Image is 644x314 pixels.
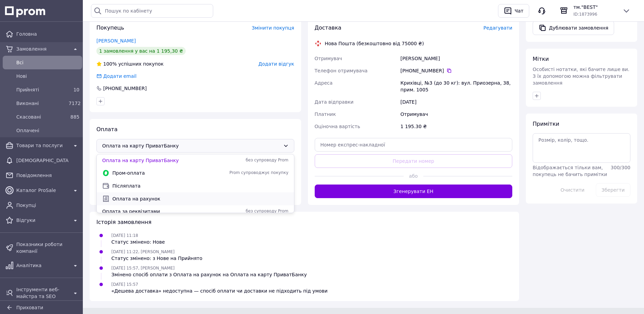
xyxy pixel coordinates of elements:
input: Пошук по кабінету [91,4,213,18]
span: Каталог ProSale [16,187,69,194]
span: Відгуки [16,217,69,224]
span: Оплата на карту ПриватБанку [102,157,213,164]
span: Післяплата [112,182,289,189]
span: Товари та послуги [16,142,69,149]
span: Приховати [16,305,43,310]
div: Отримувач [399,108,514,120]
span: Платник [315,111,336,117]
div: [DATE] [399,96,514,108]
span: Скасовані [16,114,66,120]
span: Показники роботи компанії [16,241,79,255]
span: Аналітика [16,262,69,269]
span: Інструменти веб-майстра та SEO [16,286,69,300]
span: 885 [70,114,79,120]
span: Адреса [315,80,333,86]
span: Історія замовлення [96,219,151,225]
span: Отримувач [315,56,342,61]
div: Додати email [96,73,137,80]
span: [DATE] 11:18 [111,233,138,238]
span: Нові [16,73,79,80]
a: [PERSON_NAME] [96,38,136,43]
span: Prom супроводжує покупку [216,170,289,176]
span: [DATE] 15:57 [111,282,138,287]
span: ID: 1873996 [573,12,597,17]
span: Оплачені [16,127,79,134]
span: без супроводу Prom [216,157,289,163]
span: Покупець [96,24,124,31]
span: [DATE] 11:22, [PERSON_NAME] [111,249,174,254]
span: Додати відгук [258,61,294,67]
div: [PHONE_NUMBER] [103,85,147,92]
div: 1 195.30 ₴ [399,120,514,133]
span: або [404,173,423,179]
span: Редагувати [483,25,512,31]
div: Статус змінено: Нове [111,239,165,245]
button: Згенерувати ЕН [315,185,513,198]
span: Особисті нотатки, які бачите лише ви. З їх допомогою можна фільтрувати замовлення [533,67,629,86]
span: Примітки [533,121,559,127]
span: 300 / 300 [611,165,630,170]
span: Повідомлення [16,172,79,179]
span: Мітки [533,56,549,62]
div: Додати email [103,73,137,80]
div: Статус змінено: з Нове на Прийнято [111,255,202,262]
div: Нова Пошта (безкоштовно від 75000 ₴) [323,40,426,47]
span: Замовлення [16,46,69,52]
span: Змінити покупця [252,25,294,31]
span: Головна [16,31,79,37]
span: Прийняті [16,86,66,93]
input: Номер експрес-накладної [315,138,513,152]
span: Телефон отримувача [315,68,368,73]
button: Чат [498,4,529,18]
span: Всi [16,59,79,66]
span: [DATE] 15:57, [PERSON_NAME] [111,266,174,271]
span: 7172 [69,101,81,106]
div: 1 замовлення у вас на 1 195,30 ₴ [96,47,186,55]
span: Оплата [96,126,117,133]
div: [PHONE_NUMBER] [401,67,512,74]
span: Оплата на карту ПриватБанку [102,142,280,150]
div: Крихівці, №3 (до 30 кг): вул. Приозерна, 38, прим. 1005 [399,77,514,96]
span: Доставка [315,24,342,31]
div: успішних покупок [96,60,164,67]
span: Покупці [16,202,79,209]
span: Оплата за реквізитами [102,208,213,215]
span: без супроводу Prom [216,208,289,214]
span: Дата відправки [315,99,354,105]
span: Пром-оплата [112,170,213,176]
span: Оціночна вартість [315,124,360,129]
div: [PERSON_NAME] [399,52,514,65]
span: тм."BEST" [573,4,617,11]
span: 10 [73,87,79,92]
span: 100% [103,61,117,67]
div: «Дешева доставка» недоступна — спосіб оплати чи доставки не підходить під умови [111,287,328,294]
div: Чат [513,6,525,16]
span: Оплата на рахунок [112,195,289,202]
span: Виконані [16,100,66,107]
span: Відображається тільки вам, покупець не бачить примітки [533,165,607,177]
span: [DEMOGRAPHIC_DATA] [16,157,69,164]
button: Дублювати замовлення [533,21,614,35]
div: Змінено спосіб оплати з Оплата на рахунок на Оплата на карту ПриватБанку [111,271,307,278]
